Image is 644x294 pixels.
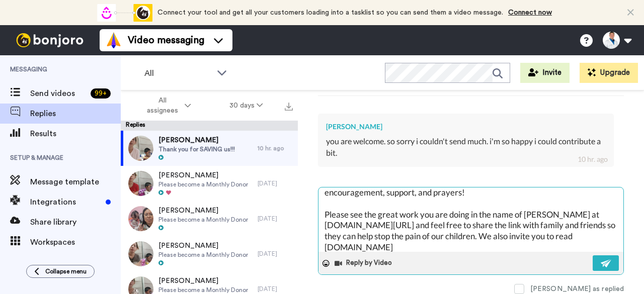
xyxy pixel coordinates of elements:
[26,265,95,278] button: Collapse menu
[258,144,293,152] div: 10 hr. ago
[30,236,121,248] span: Workspaces
[258,285,293,293] div: [DATE]
[520,63,570,83] button: Invite
[142,95,183,116] span: All assignees
[30,87,87,100] span: Send videos
[530,284,624,294] div: [PERSON_NAME] as replied
[318,187,623,252] textarea: Dear [PERSON_NAME], God bless you and your family! Thanks for the love, encouragement, support, a...
[258,250,293,258] div: [DATE]
[580,63,638,83] button: Upgrade
[258,215,293,223] div: [DATE]
[158,170,248,180] span: [PERSON_NAME]
[285,103,293,111] img: export.svg
[128,33,204,47] span: Video messaging
[97,4,152,22] div: animation
[128,206,153,231] img: 39b3b116-d177-42b9-ae6f-902faf37e7c2-thumb.jpg
[30,128,121,140] span: Results
[210,96,282,115] button: 30 days
[157,9,503,16] span: Connect your tool and get all your customers loading into a tasklist so you can send them a video...
[45,267,87,275] span: Collapse menu
[121,201,298,236] a: [PERSON_NAME]Please become a Monthly Donor[DATE]
[282,98,296,113] button: Export all results that match these filters now.
[30,196,102,208] span: Integrations
[158,276,248,286] span: [PERSON_NAME]
[30,216,121,228] span: Share library
[91,88,111,99] div: 99 +
[128,171,153,196] img: c4c5ce93-6aaf-4f69-b3aa-185477421492-thumb.jpg
[158,180,248,188] span: Please become a Monthly Donor
[158,145,235,153] span: Thank you for SAVING us!!!
[121,131,298,166] a: [PERSON_NAME]Thank you for SAVING us!!!10 hr. ago
[258,179,293,187] div: [DATE]
[326,136,606,159] div: you are welcome. so sorry i couldn't send much. i'm so happy i could contribute a bit.
[30,176,121,188] span: Message template
[123,91,210,120] button: All assignees
[326,122,606,132] div: [PERSON_NAME]
[601,259,612,267] img: send-white.svg
[158,135,235,145] span: [PERSON_NAME]
[158,241,248,251] span: [PERSON_NAME]
[121,121,298,131] div: Replies
[30,108,121,120] span: Replies
[144,67,212,79] span: All
[158,286,248,294] span: Please become a Monthly Donor
[578,154,608,164] div: 10 hr. ago
[121,166,298,201] a: [PERSON_NAME]Please become a Monthly Donor[DATE]
[106,32,122,48] img: vm-color.svg
[128,136,153,161] img: dddb08c7-caf8-48db-b894-93dda0b03850-thumb.jpg
[508,9,552,16] a: Connect now
[158,251,248,259] span: Please become a Monthly Donor
[12,33,88,47] img: bj-logo-header-white.svg
[121,236,298,271] a: [PERSON_NAME]Please become a Monthly Donor[DATE]
[158,216,248,224] span: Please become a Monthly Donor
[334,256,395,271] button: Reply by Video
[128,241,153,266] img: b5840a14-dab0-4d8c-8b2e-7b200889f2c0-thumb.jpg
[158,206,248,216] span: [PERSON_NAME]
